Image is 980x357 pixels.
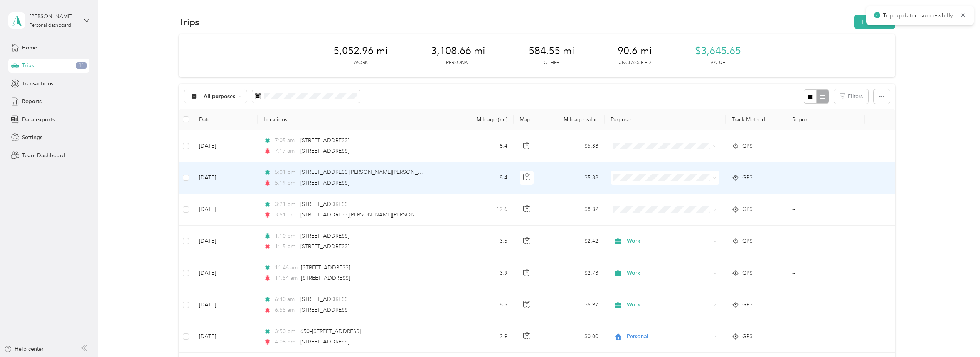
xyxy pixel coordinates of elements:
[22,116,55,124] span: Data exports
[179,18,199,26] h1: Trips
[786,289,865,321] td: --
[456,257,514,289] td: 3.9
[4,345,44,353] button: Help center
[627,332,711,341] span: Personal
[544,130,605,162] td: $5.88
[22,44,37,52] span: Home
[742,142,753,150] span: GPS
[456,130,514,162] td: 8.4
[193,109,258,130] th: Date
[300,180,349,186] span: [STREET_ADDRESS]
[711,59,725,66] p: Value
[695,45,741,57] span: $3,645.65
[544,194,605,226] td: $8.82
[431,45,485,57] span: 3,108.66 mi
[301,264,350,271] span: [STREET_ADDRESS]
[300,169,478,175] span: [STREET_ADDRESS][PERSON_NAME][PERSON_NAME][PERSON_NAME]
[275,306,297,314] span: 6:55 am
[22,80,53,88] span: Transactions
[618,45,652,57] span: 90.6 mi
[30,12,78,20] div: [PERSON_NAME]
[300,328,361,335] span: 650–[STREET_ADDRESS]
[627,237,711,245] span: Work
[456,194,514,226] td: 12.6
[300,201,349,207] span: [STREET_ADDRESS]
[456,109,514,130] th: Mileage (mi)
[193,162,258,194] td: [DATE]
[786,130,865,162] td: --
[300,148,349,154] span: [STREET_ADDRESS]
[300,211,435,218] span: [STREET_ADDRESS][PERSON_NAME][PERSON_NAME]
[726,109,786,130] th: Track Method
[30,23,71,28] div: Personal dashboard
[333,45,388,57] span: 5,052.96 mi
[204,94,236,99] span: All purposes
[22,61,34,70] span: Trips
[742,173,753,182] span: GPS
[193,257,258,289] td: [DATE]
[300,137,349,144] span: [STREET_ADDRESS]
[300,233,349,239] span: [STREET_ADDRESS]
[937,314,980,357] iframe: Everlance-gr Chat Button Frame
[605,109,726,130] th: Purpose
[786,321,865,353] td: --
[786,109,865,130] th: Report
[275,242,297,251] span: 1:15 pm
[275,147,297,155] span: 7:17 am
[456,289,514,321] td: 8.5
[76,62,87,69] span: 11
[275,263,298,272] span: 11:46 am
[300,296,349,303] span: [STREET_ADDRESS]
[275,232,297,240] span: 1:10 pm
[786,257,865,289] td: --
[354,59,368,66] p: Work
[627,301,711,309] span: Work
[544,59,559,66] p: Other
[544,289,605,321] td: $5.97
[275,168,297,177] span: 5:01 pm
[301,275,350,281] span: [STREET_ADDRESS]
[834,89,868,104] button: Filters
[742,301,753,309] span: GPS
[883,11,955,20] p: Trip updated successfully
[456,321,514,353] td: 12.9
[275,327,297,336] span: 3:50 pm
[22,97,42,105] span: Reports
[544,162,605,194] td: $5.88
[193,130,258,162] td: [DATE]
[544,257,605,289] td: $2.73
[742,237,753,245] span: GPS
[193,289,258,321] td: [DATE]
[742,205,753,214] span: GPS
[300,338,349,345] span: [STREET_ADDRESS]
[22,133,42,141] span: Settings
[275,200,297,209] span: 3:21 pm
[854,15,895,29] button: New trip
[618,59,651,66] p: Unclassified
[275,338,297,346] span: 4:08 pm
[193,194,258,226] td: [DATE]
[275,211,297,219] span: 3:51 pm
[786,226,865,257] td: --
[22,151,65,160] span: Team Dashboard
[529,45,574,57] span: 584.55 mi
[275,274,298,282] span: 11:54 am
[514,109,544,130] th: Map
[300,307,349,313] span: [STREET_ADDRESS]
[786,162,865,194] td: --
[258,109,456,130] th: Locations
[193,321,258,353] td: [DATE]
[627,269,711,277] span: Work
[786,194,865,226] td: --
[275,179,297,187] span: 5:19 pm
[193,226,258,257] td: [DATE]
[544,226,605,257] td: $2.42
[544,109,605,130] th: Mileage value
[456,162,514,194] td: 8.4
[742,332,753,341] span: GPS
[446,59,470,66] p: Personal
[275,295,297,304] span: 6:40 am
[456,226,514,257] td: 3.5
[300,243,349,250] span: [STREET_ADDRESS]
